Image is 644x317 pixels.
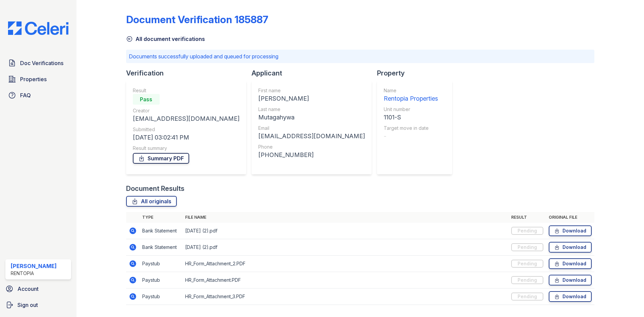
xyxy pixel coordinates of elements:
[258,87,365,94] div: First name
[5,89,71,102] a: FAQ
[5,72,71,86] a: Properties
[377,68,458,78] div: Property
[258,113,365,122] div: Mutagahywa
[384,87,438,103] a: Name Rentopia Properties
[384,106,438,113] div: Unit number
[384,94,438,103] div: Rentopia Properties
[511,276,543,284] div: Pending
[546,212,594,223] th: Original file
[133,133,239,142] div: [DATE] 03:02:41 PM
[182,239,508,256] td: [DATE] (2).pdf
[252,68,377,78] div: Applicant
[549,275,592,285] a: Download
[549,258,592,269] a: Download
[129,52,592,60] p: Documents successfully uploaded and queued for processing
[258,144,365,150] div: Phone
[17,285,39,293] span: Account
[133,114,239,123] div: [EMAIL_ADDRESS][DOMAIN_NAME]
[20,75,47,83] span: Properties
[17,301,38,309] span: Sign out
[511,293,543,301] div: Pending
[133,87,239,94] div: Result
[133,145,239,152] div: Result summary
[258,125,365,131] div: Email
[549,242,592,253] a: Download
[384,131,438,141] div: -
[549,291,592,302] a: Download
[140,212,182,223] th: Type
[182,256,508,272] td: HR_Form_Attachment_2.PDF
[133,126,239,133] div: Submitted
[511,227,543,235] div: Pending
[20,59,63,67] span: Doc Verifications
[3,282,74,296] a: Account
[182,223,508,239] td: [DATE] (2).pdf
[140,288,182,305] td: Paystub
[508,212,546,223] th: Result
[11,270,57,277] div: Rentopia
[140,239,182,256] td: Bank Statement
[11,262,57,270] div: [PERSON_NAME]
[133,107,239,114] div: Creator
[384,125,438,131] div: Target move in date
[182,212,508,223] th: File name
[140,272,182,288] td: Paystub
[140,223,182,239] td: Bank Statement
[258,106,365,113] div: Last name
[20,91,31,99] span: FAQ
[384,113,438,122] div: 1101-S
[258,131,365,141] div: [EMAIL_ADDRESS][DOMAIN_NAME]
[511,260,543,268] div: Pending
[549,225,592,236] a: Download
[258,150,365,160] div: [PHONE_NUMBER]
[258,94,365,103] div: [PERSON_NAME]
[3,21,74,35] img: CE_Logo_Blue-a8612792a0a2168367f1c8372b55b34899dd931a85d93a1a3d3e32e68fde9ad4.png
[384,87,438,94] div: Name
[182,272,508,288] td: HR_Form_Attachment.PDF
[133,94,160,105] div: Pass
[126,68,252,78] div: Verification
[140,256,182,272] td: Paystub
[182,288,508,305] td: HR_Form_Attachment_3.PDF
[126,13,268,25] div: Document Verification 185887
[126,35,205,43] a: All document verifications
[133,153,189,164] a: Summary PDF
[126,196,177,207] a: All originals
[3,298,74,312] a: Sign out
[511,243,543,251] div: Pending
[126,184,184,193] div: Document Results
[5,56,71,70] a: Doc Verifications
